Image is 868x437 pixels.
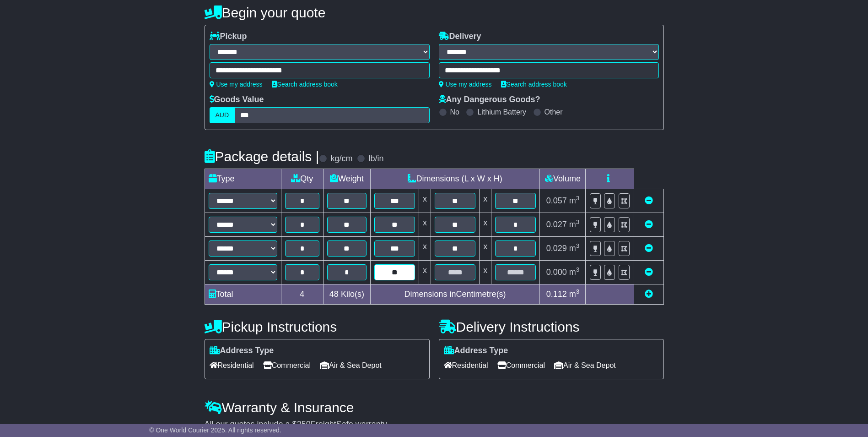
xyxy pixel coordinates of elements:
[554,358,616,372] span: Air & Sea Depot
[439,81,492,88] a: Use my address
[444,346,508,356] label: Address Type
[569,268,580,277] span: m
[419,189,431,213] td: x
[205,169,281,189] td: Type
[546,290,567,299] span: 0.112
[444,358,488,372] span: Residential
[210,32,247,42] label: Pickup
[540,169,586,189] td: Volume
[419,237,431,261] td: x
[272,81,338,88] a: Search address book
[569,290,580,299] span: m
[149,426,281,434] span: © One World Courier 2025. All rights reserved.
[480,189,491,213] td: x
[320,358,382,372] span: Air & Sea Depot
[546,244,567,253] span: 0.029
[205,420,664,430] div: All our quotes include a $ FreightSafe warranty.
[480,237,491,261] td: x
[569,196,580,205] span: m
[497,358,545,372] span: Commercial
[205,149,319,164] h4: Package details |
[439,319,664,334] h4: Delivery Instructions
[210,95,264,105] label: Goods Value
[439,32,481,42] label: Delivery
[205,284,281,305] td: Total
[546,196,567,205] span: 0.057
[569,244,580,253] span: m
[576,266,580,273] sup: 3
[330,154,352,164] label: kg/cm
[576,218,580,225] sup: 3
[501,81,567,88] a: Search address book
[205,5,664,20] h4: Begin your quote
[205,400,664,415] h4: Warranty & Insurance
[645,220,653,229] a: Remove this item
[210,107,235,123] label: AUD
[645,268,653,277] a: Remove this item
[263,358,311,372] span: Commercial
[477,108,526,116] label: Lithium Battery
[576,195,580,202] sup: 3
[480,261,491,284] td: x
[545,108,563,116] label: Other
[569,220,580,229] span: m
[323,284,371,305] td: Kilo(s)
[210,346,274,356] label: Address Type
[419,213,431,237] td: x
[450,108,459,116] label: No
[576,288,580,295] sup: 3
[281,284,323,305] td: 4
[370,284,540,305] td: Dimensions in Centimetre(s)
[480,213,491,237] td: x
[281,169,323,189] td: Qty
[323,169,371,189] td: Weight
[645,244,653,253] a: Remove this item
[210,81,263,88] a: Use my address
[546,268,567,277] span: 0.000
[439,95,540,105] label: Any Dangerous Goods?
[329,290,339,299] span: 48
[370,169,540,189] td: Dimensions (L x W x H)
[645,290,653,299] a: Add new item
[576,242,580,249] sup: 3
[368,154,383,164] label: lb/in
[645,196,653,205] a: Remove this item
[297,420,311,429] span: 250
[546,220,567,229] span: 0.027
[419,261,431,284] td: x
[210,358,254,372] span: Residential
[205,319,430,334] h4: Pickup Instructions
